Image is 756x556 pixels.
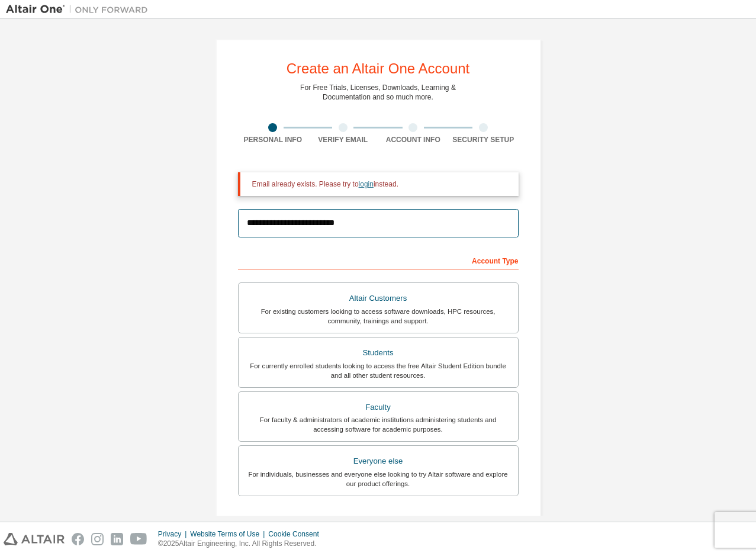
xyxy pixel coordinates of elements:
[246,470,511,488] div: For individuals, businesses and everyone else looking to try Altair software and explore our prod...
[246,399,511,416] div: Faculty
[246,361,511,380] div: For currently enrolled students looking to access the free Altair Student Edition bundle and all ...
[158,529,190,539] div: Privacy
[359,180,374,188] a: login
[246,415,511,434] div: For faculty & administrators of academic institutions administering students and accessing softwa...
[238,250,519,269] div: Account Type
[111,533,123,545] img: linkedin.svg
[287,62,470,76] div: Create an Altair One Account
[268,529,326,539] div: Cookie Consent
[378,135,449,144] div: Account Info
[246,345,511,361] div: Students
[448,135,519,144] div: Security Setup
[4,533,65,545] img: altair_logo.svg
[190,529,268,539] div: Website Terms of Use
[252,179,509,189] div: Email already exists. Please try to instead.
[238,135,308,144] div: Personal Info
[238,514,519,533] div: Your Profile
[300,83,456,102] div: For Free Trials, Licenses, Downloads, Learning & Documentation and so much more.
[158,539,326,549] p: © 2025 Altair Engineering, Inc. All Rights Reserved.
[72,533,84,545] img: facebook.svg
[6,4,154,15] img: Altair One
[308,135,378,144] div: Verify Email
[246,453,511,470] div: Everyone else
[130,533,147,545] img: youtube.svg
[246,290,511,307] div: Altair Customers
[91,533,104,545] img: instagram.svg
[246,307,511,326] div: For existing customers looking to access software downloads, HPC resources, community, trainings ...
